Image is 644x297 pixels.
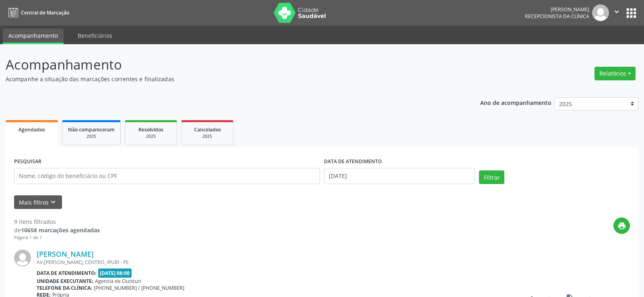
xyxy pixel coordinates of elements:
div: Página 1 de 1 [14,234,100,241]
span: Não compareceram [68,126,115,133]
span: [DATE] 08:00 [98,268,132,278]
i:  [612,7,621,16]
div: AV.[PERSON_NAME], CENTRO, IPUBI - PE [37,259,509,266]
div: de [14,226,100,234]
div: 9 itens filtrados [14,217,100,226]
img: img [14,250,31,266]
a: [PERSON_NAME] [37,250,94,258]
input: Selecione um intervalo [324,168,475,184]
span: Cancelados [194,126,221,133]
label: DATA DE ATENDIMENTO [324,156,382,168]
button:  [609,4,624,21]
div: [PERSON_NAME] [525,6,589,13]
a: Central de Marcação [6,6,69,19]
span: [PHONE_NUMBER] / [PHONE_NUMBER] [94,285,184,291]
span: Central de Marcação [21,9,69,16]
button: Relatórios [594,67,636,80]
b: Unidade executante: [37,278,93,285]
div: 2025 [68,133,115,139]
span: Recepcionista da clínica [525,13,589,20]
img: img [592,4,609,21]
p: Acompanhe a situação das marcações correntes e finalizadas [6,75,448,83]
a: Acompanhamento [3,29,64,44]
p: Acompanhamento [6,55,448,75]
span: Agendados [19,126,45,133]
button: print [613,217,630,234]
b: Data de atendimento: [37,270,97,277]
button: Mais filtroskeyboard_arrow_down [14,195,62,209]
span: Resolvidos [138,126,163,133]
input: Nome, código do beneficiário ou CPF [14,168,320,184]
button: Filtrar [479,170,504,184]
b: Telefone da clínica: [37,285,92,291]
i: print [617,221,626,230]
strong: 10658 marcações agendadas [21,226,100,234]
p: Ano de acompanhamento [480,97,551,107]
button: apps [624,6,638,20]
label: PESQUISAR [14,156,41,168]
div: 2025 [131,133,171,139]
span: Agencia de Ouricuri [95,278,141,285]
a: Beneficiários [72,29,118,43]
div: 2025 [187,133,227,139]
i: keyboard_arrow_down [49,198,58,207]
